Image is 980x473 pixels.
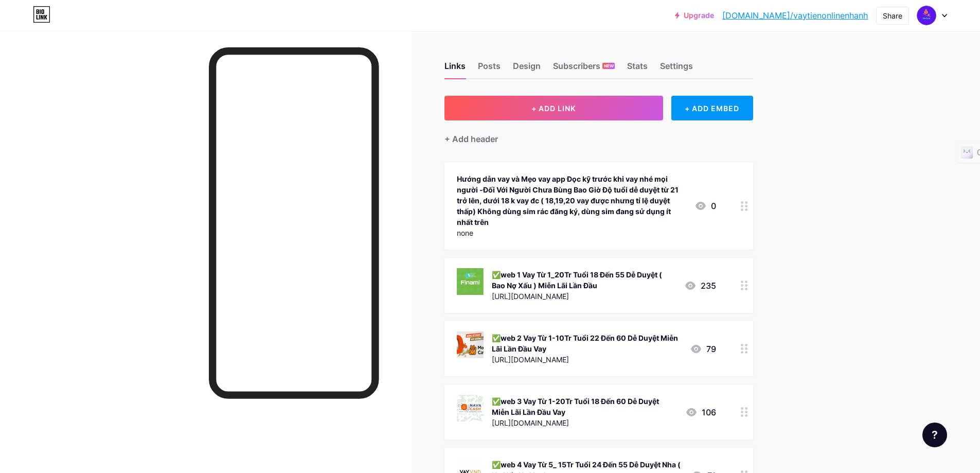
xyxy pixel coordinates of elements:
div: Design [513,60,541,78]
img: hoanluong [917,6,936,25]
div: Posts [478,60,501,78]
div: none [457,227,686,238]
div: 106 [685,406,716,418]
div: + ADD EMBED [671,96,753,120]
div: Links [444,60,466,78]
div: [URL][DOMAIN_NAME] [492,291,676,302]
div: 235 [684,279,716,292]
a: [DOMAIN_NAME]/vaytienonlinenhanh [722,9,868,22]
div: + Add header [444,133,498,145]
img: ✅web 2 Vay Từ 1-10Tr Tuổi 22 Đến 60 Dễ Duyệt Miễn Lãi Lần Đầu Vay [457,331,484,358]
div: [URL][DOMAIN_NAME] [492,354,682,365]
a: Upgrade [675,11,714,20]
div: Share [883,10,902,21]
img: ✅web 3 Vay Từ 1-20Tr Tuổi 18 Đến 60 Dễ Duyệt Miễn Lãi Lần Đầu Vay [457,395,484,422]
button: + ADD LINK [444,96,663,120]
div: ✅web 2 Vay Từ 1-10Tr Tuổi 22 Đến 60 Dễ Duyệt Miễn Lãi Lần Đầu Vay [492,332,682,354]
div: 79 [690,343,716,355]
div: ✅web 3 Vay Từ 1-20Tr Tuổi 18 Đến 60 Dễ Duyệt Miễn Lãi Lần Đầu Vay [492,396,677,417]
div: ✅web 1 Vay Từ 1_20Tr Tuổi 18 Đến 55 Dễ Duyệt ( Bao Nợ Xấu ) Miễn Lãi Lần Đầu [492,269,676,291]
div: Stats [627,60,648,78]
div: Hướng dẫn vay và Mẹo vay app Đọc kỹ trước khi vay nhé mọi người -Đối Với Người Chưa Bùng Bao Giờ ... [457,173,686,227]
div: Subscribers [553,60,615,78]
div: [URL][DOMAIN_NAME] [492,417,677,428]
div: 0 [694,200,716,212]
div: Settings [660,60,693,78]
span: NEW [604,63,614,69]
img: ✅web 1 Vay Từ 1_20Tr Tuổi 18 Đến 55 Dễ Duyệt ( Bao Nợ Xấu ) Miễn Lãi Lần Đầu [457,268,484,295]
span: + ADD LINK [531,104,576,113]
